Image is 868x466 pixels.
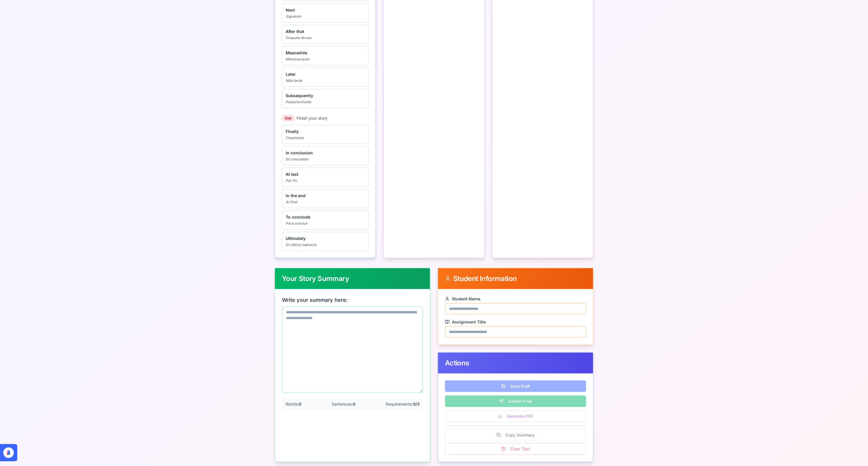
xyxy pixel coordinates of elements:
[282,210,369,230] button: To concludePara concluir
[445,360,586,367] div: Actions
[282,89,369,108] button: SubsequentlyPosteriormente
[286,157,308,162] span: En conclusión
[286,100,311,104] span: Posteriormente
[286,193,306,199] span: In the end
[282,297,348,303] label: Write your summary here:
[445,275,586,282] div: Student Information
[282,168,369,187] button: At lastPor fin
[286,29,304,34] span: After that
[386,401,420,407] span: Requirements:
[286,221,308,226] span: Para concluir
[282,125,369,144] button: FinallyFinalmente
[282,3,369,23] button: NextSiguiente
[286,93,313,99] span: Subsequently
[445,319,586,325] label: Assignment Title
[285,401,301,407] span: Words:
[286,50,307,56] span: Meanwhile
[286,7,295,13] span: Next
[282,146,369,165] button: In conclusionEn conclusión
[299,402,301,406] strong: 0
[286,200,297,204] span: Al final
[282,275,423,282] div: Your Story Summary
[286,36,311,40] span: Después de eso
[286,236,306,241] span: Ultimately
[286,78,302,83] span: Más tarde
[286,150,313,156] span: In conclusion
[286,178,297,183] span: Por fin
[332,401,355,407] span: Sentences:
[297,115,328,121] span: Finish your story
[282,189,369,208] button: In the endAl final
[282,115,294,121] div: End
[286,71,296,77] span: Later
[286,129,299,134] span: Finally
[286,243,316,247] span: En última instancia
[282,46,369,65] button: MeanwhileMientras tanto
[353,402,355,406] strong: 0
[282,232,369,251] button: UltimatelyEn última instancia
[282,25,369,44] button: After thatDespués de eso
[286,14,301,19] span: Siguiente
[286,171,298,177] span: At last
[445,296,586,302] label: Student Name
[282,68,369,87] button: LaterMás tarde
[286,136,304,140] span: Finalmente
[286,57,309,62] span: Mientras tanto
[413,402,420,406] strong: 0 /3
[286,214,310,220] span: To conclude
